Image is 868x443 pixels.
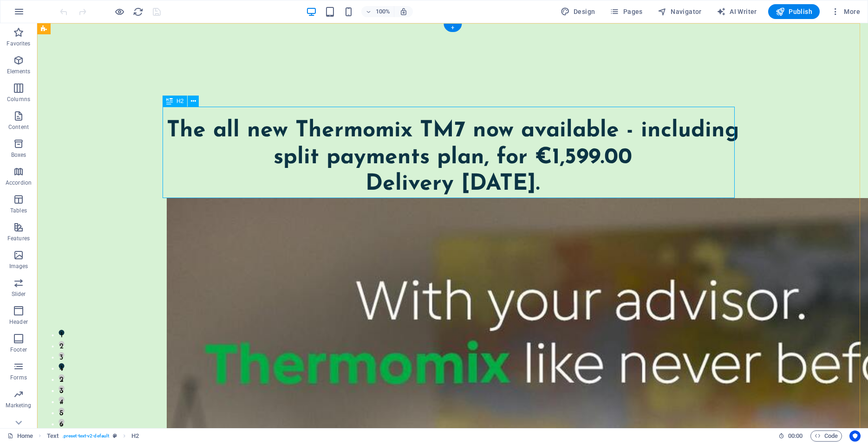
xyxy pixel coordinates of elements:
[8,123,29,131] p: Content
[768,4,820,19] button: Publish
[557,4,599,19] div: Design (Ctrl+Alt+Y)
[831,7,860,16] span: More
[47,430,139,442] nav: breadcrumb
[375,6,390,17] h6: 100%
[131,430,139,442] span: Click to select. Double-click to edit
[6,402,31,409] p: Marketing
[21,385,27,390] button: 5
[399,7,408,16] i: On resize automatically adjust zoom level to fit chosen device.
[176,98,183,104] span: H2
[810,430,842,442] button: Code
[133,6,144,17] i: Reload page
[132,6,144,17] button: reload
[21,373,27,379] button: 4
[47,430,59,442] span: Click to select. Double-click to edit
[21,329,27,334] button: 3
[561,7,595,16] span: Design
[827,4,864,19] button: More
[10,346,27,353] p: Footer
[795,432,796,439] span: :
[21,351,27,357] button: 2
[130,83,702,175] div: ​
[658,7,702,16] span: Navigator
[113,433,117,438] i: This element is a customizable preset
[21,318,27,323] button: 2
[7,430,33,442] a: Click to cancel selection. Double-click to open Pages
[444,24,462,32] div: +
[21,396,27,401] button: 6
[776,7,812,16] span: Publish
[7,235,30,242] p: Features
[788,430,803,442] span: 00 00
[7,68,31,75] p: Elements
[62,430,109,442] span: . preset-text-v2-default
[21,362,27,368] button: 3
[778,430,803,442] h6: Session time
[9,263,28,270] p: Images
[10,374,27,381] p: Forms
[610,7,642,16] span: Pages
[654,4,705,19] button: Navigator
[11,151,26,159] p: Boxes
[12,290,26,298] p: Slider
[114,6,125,17] button: Click here to leave preview mode and continue editing
[7,96,30,103] p: Columns
[713,4,761,19] button: AI Writer
[361,6,394,17] button: 100%
[10,207,27,214] p: Tables
[9,318,28,326] p: Header
[717,7,757,16] span: AI Writer
[7,40,30,47] p: Favorites
[21,307,27,312] button: 1
[557,4,599,19] button: Design
[606,4,646,19] button: Pages
[21,340,27,346] button: 1
[815,430,838,442] span: Code
[6,179,32,186] p: Accordion
[849,430,861,442] button: Usercentrics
